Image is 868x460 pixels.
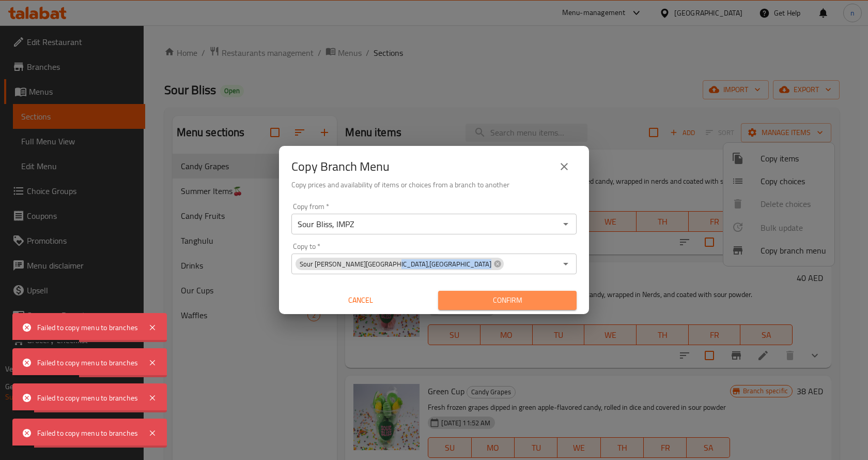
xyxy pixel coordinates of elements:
span: Cancel [296,294,426,307]
button: Open [559,257,573,271]
div: Failed to copy menu to branches [37,392,138,404]
div: Failed to copy menu to branches [37,357,138,368]
button: Confirm [438,291,577,310]
span: Confirm [446,294,568,307]
div: Failed to copy menu to branches [37,427,138,439]
button: close [552,154,577,179]
h6: Copy prices and availability of items or choices from a branch to another [291,179,577,190]
button: Open [559,217,573,231]
button: Cancel [291,291,430,310]
div: Failed to copy menu to branches [37,322,138,333]
span: Sour [PERSON_NAME][GEOGRAPHIC_DATA],[GEOGRAPHIC_DATA] [296,259,495,269]
h2: Copy Branch Menu [291,158,390,175]
div: Sour [PERSON_NAME][GEOGRAPHIC_DATA],[GEOGRAPHIC_DATA] [296,258,504,270]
